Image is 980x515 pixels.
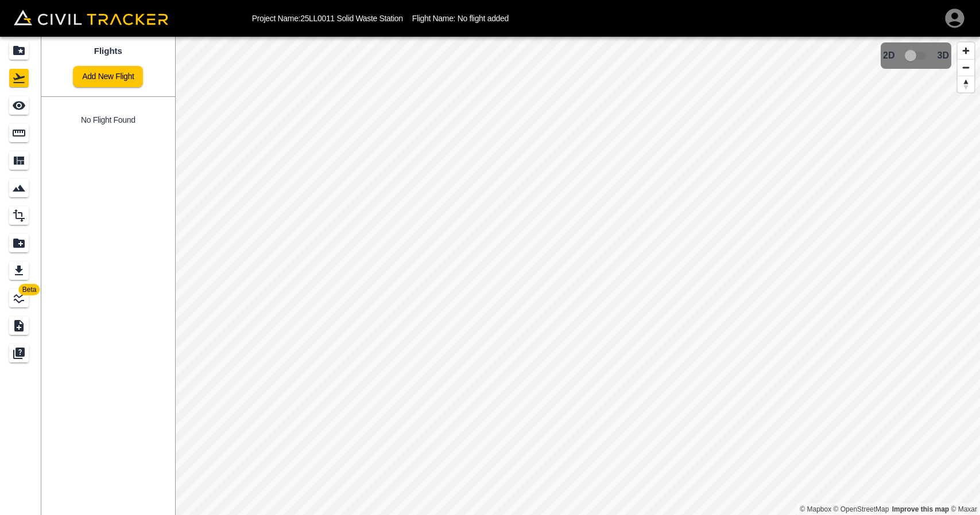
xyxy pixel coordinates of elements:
[800,505,831,513] a: Mapbox
[175,37,980,515] canvas: Map
[938,50,949,61] span: 3D
[892,505,949,513] a: Map feedback
[412,14,509,23] p: Flight Name: No flight added
[958,42,974,59] button: Zoom in
[14,10,168,26] img: Civil Tracker
[951,505,977,513] a: Maxar
[834,505,889,513] a: OpenStreetMap
[958,59,974,76] button: Zoom out
[958,76,974,92] button: Reset bearing to north
[252,14,403,23] p: Project Name: 25LL0011 Solid Waste Station
[900,45,933,67] span: 3D model not uploaded yet
[883,50,894,61] span: 2D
